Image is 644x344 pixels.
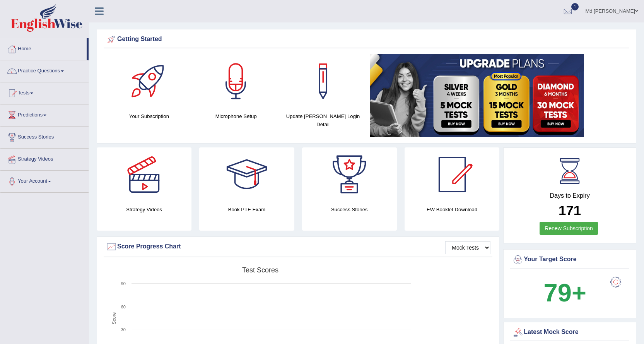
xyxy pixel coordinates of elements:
[106,241,490,253] div: Score Progress Chart
[97,205,191,214] h4: Strategy Videos
[111,312,117,325] tspan: Score
[121,305,126,309] text: 60
[405,205,499,214] h4: EW Booklet Download
[540,222,598,235] a: Renew Subscription
[512,327,627,338] div: Latest Mock Score
[284,112,363,128] h4: Update [PERSON_NAME] Login Detail
[0,104,89,124] a: Predictions
[242,266,278,274] tspan: Test scores
[302,205,397,214] h4: Success Stories
[121,281,126,286] text: 90
[0,38,87,58] a: Home
[370,54,584,137] img: small5.jpg
[0,171,89,190] a: Your Account
[0,60,89,80] a: Practice Questions
[0,149,89,168] a: Strategy Videos
[109,112,189,120] h4: Your Subscription
[0,82,89,102] a: Tests
[0,127,89,146] a: Success Stories
[121,327,126,332] text: 30
[512,192,627,199] h4: Days to Expiry
[199,205,294,214] h4: Book PTE Exam
[106,34,627,45] div: Getting Started
[196,112,276,120] h4: Microphone Setup
[559,203,581,218] b: 171
[544,279,586,307] b: 79+
[512,254,627,265] div: Your Target Score
[571,3,579,10] span: 1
